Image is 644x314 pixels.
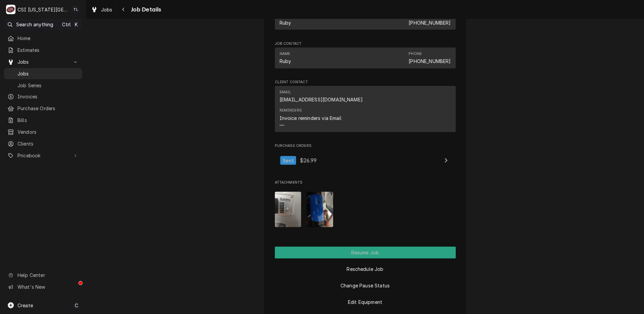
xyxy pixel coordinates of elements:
[275,247,456,258] div: Button Group Row
[280,108,342,128] div: Reminders
[6,5,15,14] div: CSI Kansas City's Avatar
[4,281,82,292] a: Go to What's New
[4,80,82,91] a: Job Series
[18,303,33,308] span: Create
[4,126,82,137] a: Vendors
[71,5,80,14] div: Torey Lopez's Avatar
[101,6,112,13] span: Jobs
[4,56,82,67] a: Go to Jobs
[18,128,79,135] span: Vendors
[88,4,115,15] a: Jobs
[275,263,456,275] button: Reschedule Job
[275,80,456,85] span: Client Contact
[75,302,78,309] span: C
[409,20,451,26] a: [PHONE_NUMBER]
[275,291,456,308] div: Button Group Row
[409,13,451,26] div: Phone
[280,19,291,26] div: Ruby
[4,68,82,79] a: Jobs
[275,86,456,135] div: Client Contact List
[275,80,456,135] div: Client Contact
[275,86,456,132] div: Contact
[16,21,53,28] span: Search anything
[275,296,456,308] button: Edit Equipment
[275,258,456,275] div: Button Group Row
[75,21,78,28] span: K
[18,35,79,42] span: Home
[275,153,456,168] a: View Purchase Order
[280,51,290,57] div: Name
[18,58,69,65] span: Jobs
[275,247,456,258] button: Resume Job
[275,9,456,33] div: Job Reporter List
[307,192,333,227] img: bqjYGFt4TKGYaOsCcbRm
[300,157,317,164] span: $26.99
[280,108,302,113] div: Reminders
[409,51,451,65] div: Phone
[18,117,79,124] span: Bills
[280,115,342,122] div: Invoice reminders via Email
[4,33,82,44] a: Home
[4,91,82,102] a: Invoices
[280,13,291,26] div: Name
[275,180,456,185] span: Attachments
[275,48,456,68] div: Contact
[4,19,82,30] button: Search anythingCtrlK
[280,90,363,103] div: Email
[275,143,456,149] span: Purchase Orders
[18,272,78,279] span: Help Center
[4,44,82,56] a: Estimates
[18,140,79,147] span: Clients
[4,115,82,126] a: Bills
[275,192,301,227] img: UAFuz8J0SFCiQg91rFOc
[275,41,456,71] div: Job Contact
[4,150,82,161] a: Go to Pricebook
[118,4,129,15] button: Navigate back
[275,41,456,46] span: Job Contact
[18,70,79,77] span: Jobs
[4,103,82,114] a: Purchase Orders
[275,180,456,232] div: Attachments
[18,46,79,54] span: Estimates
[129,5,161,14] span: Job Details
[280,58,291,65] div: Ruby
[409,51,422,57] div: Phone
[18,152,69,159] span: Pricebook
[62,21,71,28] span: Ctrl
[280,97,363,102] a: [EMAIL_ADDRESS][DOMAIN_NAME]
[275,143,456,171] div: Purchase Orders
[4,138,82,149] a: Clients
[18,82,79,89] span: Job Series
[280,156,296,165] div: Sent
[18,283,78,290] span: What's New
[6,5,15,14] div: C
[280,122,284,129] div: —
[18,105,79,112] span: Purchase Orders
[275,280,456,291] button: Change Pause Status
[275,186,456,232] span: Attachments
[275,275,456,291] div: Button Group Row
[71,5,80,14] div: TL
[280,90,291,95] div: Email
[409,58,451,64] a: [PHONE_NUMBER]
[280,51,291,65] div: Name
[18,6,67,13] div: CSI [US_STATE][GEOGRAPHIC_DATA]
[275,9,456,30] div: Contact
[4,270,82,281] a: Go to Help Center
[18,93,79,100] span: Invoices
[275,48,456,71] div: Job Contact List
